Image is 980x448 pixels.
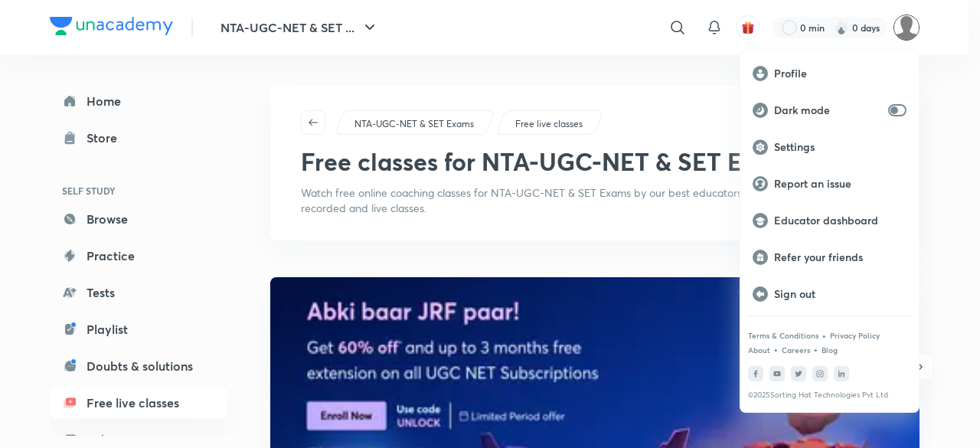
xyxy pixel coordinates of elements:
a: Educator dashboard [740,202,919,239]
a: Privacy Policy [830,331,880,340]
p: © 2025 Sorting Hat Technologies Pvt Ltd [748,391,911,400]
p: Settings [774,140,906,154]
p: Dark mode [774,103,882,117]
a: Careers [782,345,810,355]
p: Educator dashboard [774,214,906,227]
p: Profile [774,67,906,80]
div: • [773,342,779,356]
a: Refer your friends [740,239,919,276]
a: Settings [740,129,919,165]
p: Report an issue [774,177,906,191]
div: • [822,329,827,342]
p: Refer your friends [774,250,906,264]
p: Sign out [774,287,906,301]
a: About [748,345,770,355]
a: Blog [822,345,838,355]
div: • [813,342,818,356]
a: Terms & Conditions [748,331,818,340]
a: Profile [740,55,919,92]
